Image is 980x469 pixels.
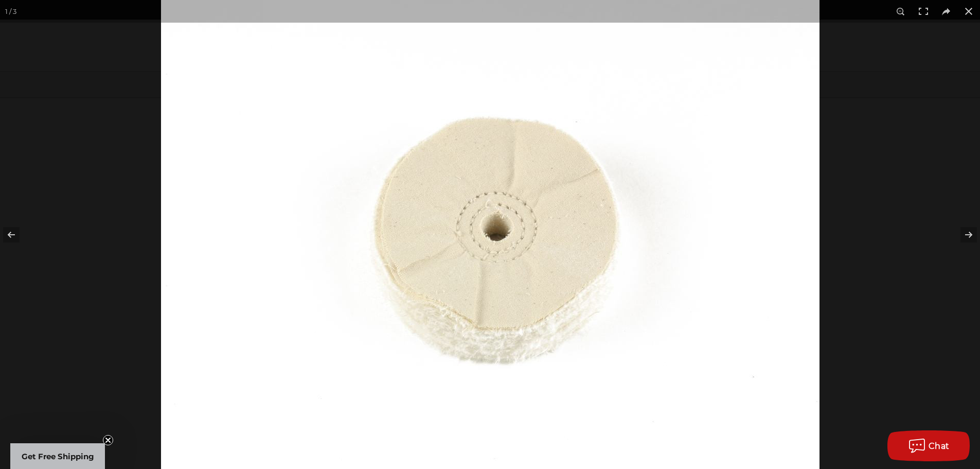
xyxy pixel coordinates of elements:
div: Get Free ShippingClose teaser [10,443,105,469]
button: Close teaser [103,435,113,445]
button: Chat [887,430,970,461]
span: Get Free Shipping [22,451,94,461]
button: Next (arrow right) [944,209,980,260]
span: Chat [929,441,950,451]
